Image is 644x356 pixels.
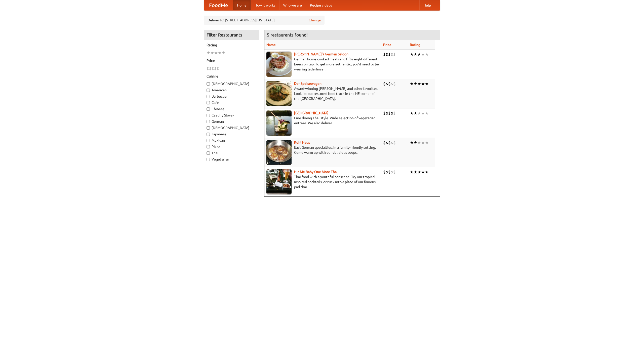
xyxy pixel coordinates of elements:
input: Vegetarian [207,158,210,161]
input: Pizza [207,145,210,148]
a: Der Speisewagen [294,82,321,86]
a: Who we are [279,0,306,10]
li: ★ [410,81,414,87]
li: $ [388,110,391,116]
li: ★ [417,140,421,145]
a: Recipe videos [306,0,336,10]
input: Czech / Slovak [207,114,210,117]
li: $ [388,52,391,57]
li: ★ [425,81,429,87]
li: $ [393,140,396,145]
li: ★ [214,50,218,56]
li: ★ [414,169,417,175]
a: Rating [410,43,420,47]
li: ★ [410,140,414,145]
h5: Rating [207,43,256,48]
li: $ [391,110,393,116]
li: $ [388,81,391,87]
label: American [207,88,256,93]
b: Kohl Haus [294,140,310,144]
li: $ [383,140,386,145]
h5: Cuisine [207,74,256,79]
li: $ [383,169,386,175]
li: ★ [414,140,417,145]
li: ★ [425,110,429,116]
a: Home [233,0,251,10]
label: Czech / Slovak [207,113,256,118]
li: ★ [421,110,425,116]
input: German [207,120,210,123]
li: ★ [417,52,421,57]
a: Name [266,43,276,47]
li: ★ [421,140,425,145]
a: Hit Me Baby One More Thai [294,170,338,174]
li: $ [391,81,393,87]
p: German home-cooked meals and fifty-eight different beers on tap. To get more authentic, you'd nee... [266,57,379,72]
li: ★ [410,110,414,116]
li: $ [386,52,388,57]
li: ★ [414,110,417,116]
li: ★ [425,140,429,145]
li: ★ [222,50,225,56]
input: Barbecue [207,95,210,98]
a: Price [383,43,391,47]
input: Mexican [207,139,210,142]
p: Thai food with a youthful bar scene. Try our tropical inspired cocktails, or tuck into a plate of... [266,174,379,189]
li: $ [214,66,217,71]
a: FoodMe [204,0,233,10]
li: $ [391,169,393,175]
li: $ [383,52,386,57]
label: Barbecue [207,94,256,99]
img: satay.jpg [266,110,292,136]
input: [DEMOGRAPHIC_DATA] [207,126,210,130]
li: $ [217,66,219,71]
li: $ [393,81,396,87]
p: East German specialties, in a family-friendly setting. Come warm up with our delicious soups. [266,145,379,155]
img: speisewagen.jpg [266,81,292,106]
input: American [207,89,210,92]
label: Japanese [207,132,256,137]
li: $ [383,81,386,87]
label: German [207,119,256,124]
li: $ [393,169,396,175]
input: [DEMOGRAPHIC_DATA] [207,82,210,86]
input: Thai [207,151,210,155]
a: How it works [251,0,279,10]
li: $ [209,66,212,71]
li: $ [383,110,386,116]
li: $ [386,169,388,175]
label: Cafe [207,100,256,105]
label: [DEMOGRAPHIC_DATA] [207,125,256,130]
input: Chinese [207,107,210,111]
li: ★ [417,169,421,175]
img: babythai.jpg [266,169,292,194]
li: $ [388,140,391,145]
li: $ [393,110,396,116]
img: esthers.jpg [266,52,292,77]
label: Chinese [207,106,256,111]
li: ★ [425,169,429,175]
a: Change [309,18,321,23]
a: [GEOGRAPHIC_DATA] [294,111,329,115]
label: Pizza [207,144,256,149]
a: [PERSON_NAME]'s German Saloon [294,52,348,56]
li: ★ [425,52,429,57]
li: $ [386,140,388,145]
li: ★ [207,50,210,56]
input: Cafe [207,101,210,104]
label: Thai [207,150,256,155]
li: $ [386,81,388,87]
p: Award-winning [PERSON_NAME] and other favorites. Look for our restored food truck in the NE corne... [266,86,379,101]
li: $ [386,110,388,116]
img: kohlhaus.jpg [266,140,292,165]
li: $ [391,140,393,145]
li: ★ [410,52,414,57]
li: ★ [421,81,425,87]
a: Help [419,0,435,10]
li: $ [388,169,391,175]
label: Mexican [207,138,256,143]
